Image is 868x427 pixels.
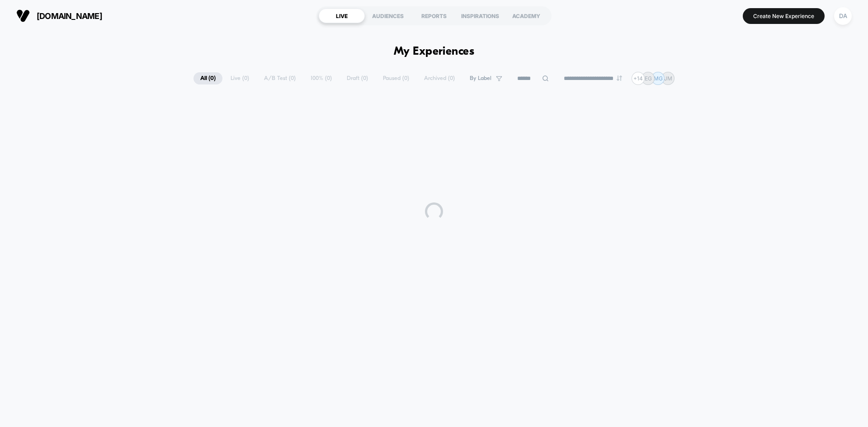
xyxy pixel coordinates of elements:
button: [DOMAIN_NAME] [14,9,105,23]
span: All ( 0 ) [193,72,222,84]
span: By Label [470,75,491,82]
p: JM [664,75,672,82]
div: + 14 [632,72,645,85]
span: [DOMAIN_NAME] [37,11,102,21]
div: AUDIENCES [365,9,411,23]
p: MG [654,75,663,82]
div: REPORTS [411,9,457,23]
button: Create New Experience [743,8,825,24]
img: Visually logo [16,9,30,23]
p: EG [645,75,652,82]
div: LIVE [319,9,365,23]
h1: My Experiences [394,45,475,58]
div: ACADEMY [503,9,549,23]
div: INSPIRATIONS [457,9,503,23]
button: DA [831,7,854,25]
div: DA [834,7,852,25]
img: end [617,75,622,81]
